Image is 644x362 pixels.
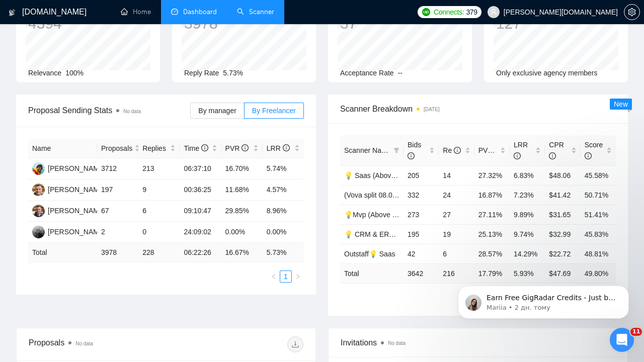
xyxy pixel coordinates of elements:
[28,243,97,262] td: Total
[237,8,274,16] a: searchScanner
[581,224,616,244] td: 45.83%
[295,274,301,280] span: right
[221,243,263,262] td: 16.67 %
[28,69,61,77] span: Relevance
[510,165,545,185] td: 6.83%
[398,69,403,77] span: --
[138,243,180,262] td: 228
[180,201,221,222] td: 09:10:47
[344,146,391,154] span: Scanner Name
[267,144,290,152] span: LRR
[65,69,84,77] span: 100%
[630,328,642,336] span: 11
[221,222,263,243] td: 0.00%
[28,104,190,117] span: Proposal Sending Stats
[171,8,178,15] span: dashboard
[545,263,580,283] td: $ 47.69
[610,328,634,352] iframe: Intercom live chat
[344,191,493,199] a: (Vova split 08.07) AI Python (Yes Prompt 13.08)
[439,165,474,185] td: 14
[510,205,545,224] td: 9.89%
[242,144,249,151] span: info-circle
[388,340,406,346] span: No data
[408,141,421,160] span: Bids
[32,206,106,214] a: VS[PERSON_NAME]
[478,146,502,154] span: PVR
[28,139,97,158] th: Name
[183,8,217,16] span: Dashboard
[393,147,399,153] span: filter
[581,165,616,185] td: 45.58%
[138,179,180,201] td: 9
[391,143,401,158] span: filter
[280,270,292,283] li: 1
[545,224,580,244] td: $32.99
[180,179,221,201] td: 00:36:25
[340,103,616,115] span: Scanner Breakdown
[474,263,510,283] td: 17.79 %
[32,226,45,238] img: YK
[510,185,545,205] td: 7.23%
[48,163,106,174] div: [PERSON_NAME]
[75,341,93,346] span: No data
[474,224,510,244] td: 25.13%
[454,147,461,154] span: info-circle
[514,152,521,159] span: info-circle
[48,184,106,195] div: [PERSON_NAME]
[142,143,168,154] span: Replies
[434,7,464,18] span: Connects:
[474,185,510,205] td: 16.87%
[545,165,580,185] td: $48.06
[585,141,603,160] span: Score
[221,179,263,201] td: 11.68%
[32,227,106,235] a: YK[PERSON_NAME]
[9,5,16,21] img: logo
[614,100,628,108] span: New
[180,222,221,243] td: 24:09:02
[581,244,616,263] td: 48.81%
[404,244,439,263] td: 42
[439,205,474,224] td: 27
[344,250,395,258] a: Outstaff💡 Saas
[221,158,263,179] td: 16.70%
[439,224,474,244] td: 19
[404,185,439,205] td: 332
[48,226,106,237] div: [PERSON_NAME]
[97,222,138,243] td: 2
[263,243,304,262] td: 5.73 %
[341,336,615,349] span: Invitations
[29,336,166,352] div: Proposals
[439,244,474,263] td: 6
[510,244,545,263] td: 14.29%
[443,264,644,335] iframe: Intercom notifications повідомлення
[32,205,45,217] img: VS
[514,141,528,160] span: LRR
[404,205,439,224] td: 273
[268,270,280,283] li: Previous Page
[32,164,106,172] a: VS[PERSON_NAME]
[32,162,45,175] img: VS
[495,147,502,154] span: info-circle
[340,263,404,283] td: Total
[201,144,208,151] span: info-circle
[97,139,138,158] th: Proposals
[474,165,510,185] td: 27.32%
[545,185,580,205] td: $41.42
[404,263,439,283] td: 3642
[490,9,497,16] span: user
[581,263,616,283] td: 49.80 %
[263,179,304,201] td: 4.57%
[585,152,592,159] span: info-circle
[225,144,249,152] span: PVR
[180,158,221,179] td: 06:37:10
[344,230,471,238] a: 💡 CRM & ERP & PMS (Above average)
[408,152,415,159] span: info-circle
[123,109,141,114] span: No data
[340,69,394,77] span: Acceptance Rate
[97,158,138,179] td: 3712
[624,8,640,16] a: setting
[263,201,304,222] td: 8.96%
